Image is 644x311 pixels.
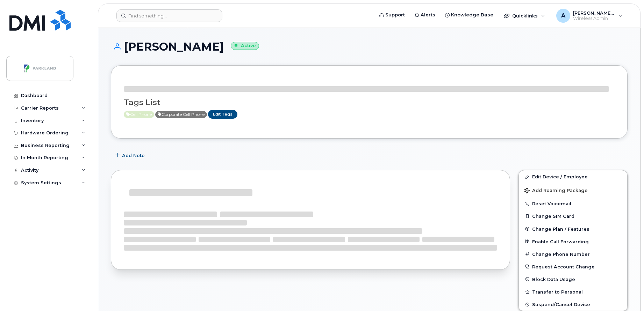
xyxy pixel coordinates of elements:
h3: Tags List [124,98,615,107]
button: Change SIM Card [519,210,627,222]
button: Add Roaming Package [519,183,627,197]
h1: [PERSON_NAME] [111,40,628,53]
span: Enable Call Forwarding [532,239,589,244]
button: Enable Call Forwarding [519,235,627,248]
a: Edit Tags [208,110,237,119]
small: Active [231,42,259,50]
span: Active [124,111,154,118]
button: Suspend/Cancel Device [519,298,627,311]
span: Add Roaming Package [524,188,588,194]
button: Change Plan / Features [519,223,627,235]
button: Block Data Usage [519,273,627,286]
span: Suspend/Cancel Device [532,302,590,307]
button: Transfer to Personal [519,286,627,298]
span: Active [155,111,207,118]
a: Edit Device / Employee [519,170,627,183]
button: Add Note [111,149,151,162]
button: Request Account Change [519,260,627,273]
button: Change Phone Number [519,248,627,260]
button: Reset Voicemail [519,197,627,210]
span: Change Plan / Features [532,226,589,231]
span: Add Note [122,152,145,159]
